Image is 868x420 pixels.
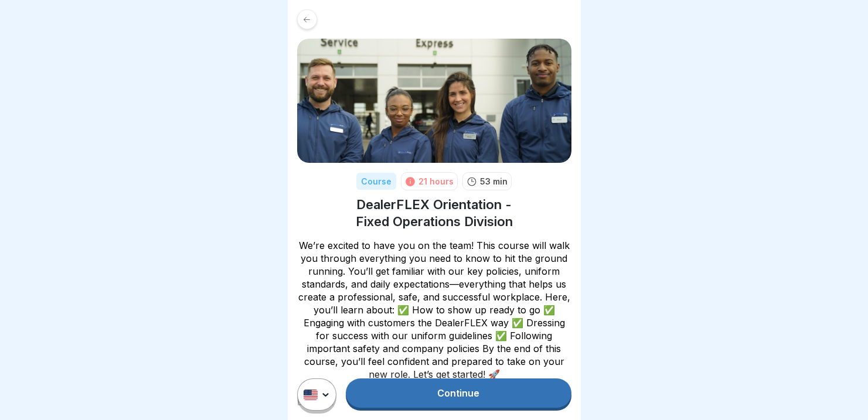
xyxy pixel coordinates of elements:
p: 53 min [480,175,508,187]
img: v4gv5ils26c0z8ite08yagn2.png [297,39,571,163]
h1: DealerFLEX Orientation - Fixed Operations Division [297,196,571,230]
p: We’re excited to have you on the team! This course will walk you through everything you need to k... [297,239,571,381]
div: 21 hours [418,175,454,187]
img: us.svg [304,390,318,400]
a: Continue [346,378,571,408]
div: Course [356,173,396,190]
